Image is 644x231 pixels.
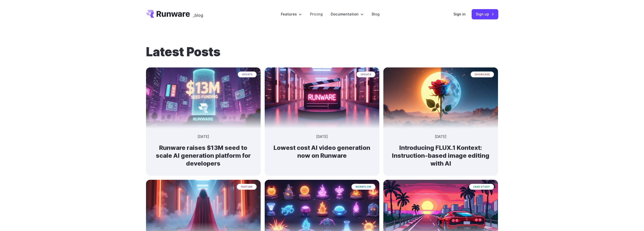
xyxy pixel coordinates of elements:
a: Surreal rose in a desert landscape, split between day and night with the sun and moon aligned beh... [383,124,498,176]
span: showcase [471,72,494,77]
span: workflow [351,184,375,190]
label: Documentation [331,11,364,17]
span: feature [237,184,257,190]
time: [DATE] [435,134,446,140]
h2: Runware raises $13M seed to scale AI generation platform for developers [154,144,253,168]
h2: Lowest cost AI video generation now on Runware [273,144,371,159]
span: case study [469,184,494,190]
a: Futuristic city scene with neon lights showing Runware announcement of $13M seed funding in large... [146,124,261,176]
img: Futuristic city scene with neon lights showing Runware announcement of $13M seed funding in large... [146,67,261,128]
a: Sign up [472,9,498,19]
time: [DATE] [198,134,209,140]
a: Pricing [310,11,323,17]
img: Neon-lit movie clapperboard with the word 'RUNWARE' in a futuristic server room [265,67,379,128]
span: _blog [193,13,203,17]
a: Neon-lit movie clapperboard with the word 'RUNWARE' in a futuristic server room update [DATE] Low... [265,124,379,168]
span: update [357,72,375,77]
h1: Latest Posts [146,45,498,59]
h2: Introducing FLUX.1 Kontext: Instruction-based image editing with AI [391,144,490,168]
img: Surreal rose in a desert landscape, split between day and night with the sun and moon aligned beh... [383,67,498,128]
label: Features [281,11,302,17]
a: Sign in [453,11,466,17]
time: [DATE] [316,134,328,140]
a: Go to / [146,10,190,18]
a: Blog [372,11,380,17]
span: update [238,72,257,77]
a: _blog [193,10,203,18]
